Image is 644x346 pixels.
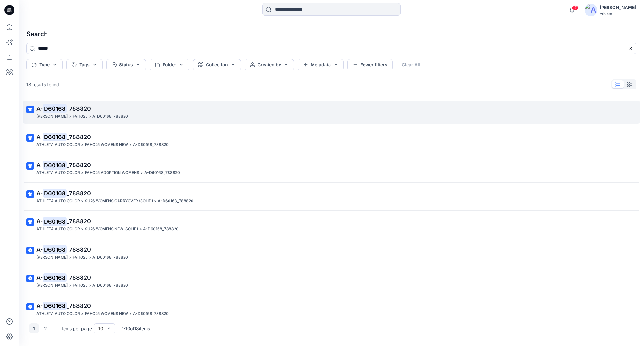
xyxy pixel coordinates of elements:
[67,105,91,112] span: _788820
[85,170,139,176] p: FAHO25 ADOPTION WOMENS
[73,113,87,120] p: FAHO25
[81,226,84,232] p: >
[122,325,150,332] p: 1 - 10 of 18 items
[85,142,128,148] p: FAHO25 WOMENS NEW
[43,245,67,254] mark: D60168
[36,310,80,317] p: ATHLETA AUTO COLOR
[36,254,68,261] p: REGINA MIRACLE
[143,226,179,232] p: A-D60168_788820
[36,105,43,112] span: A-
[298,59,344,70] button: Metadata
[36,190,43,197] span: A-
[23,213,640,236] a: A-D60168_788820ATHLETA AUTO COLOR>SU26 WOMENS NEW (SOLID)>A-D60168_788820
[26,81,59,88] p: 18 results found
[81,310,84,317] p: >
[85,198,153,204] p: SU26 WOMENS CARRYOVER (SOLID)
[36,282,68,289] p: REGINA MIRACLE
[36,162,43,168] span: A-
[69,113,71,120] p: >
[43,132,67,141] mark: D60168
[40,323,50,333] button: 2
[36,198,80,204] p: ATHLETA AUTO COLOR
[23,157,640,180] a: A-D60168_788820ATHLETA AUTO COLOR>FAHO25 ADOPTION WOMENS>A-D60168_788820
[36,113,68,120] p: REGINA MIRACLE
[43,104,67,113] mark: D60168
[150,59,189,70] button: Folder
[67,218,91,225] span: _788820
[29,323,39,333] button: 1
[600,4,636,11] div: [PERSON_NAME]
[67,190,91,197] span: _788820
[133,142,169,148] p: A-D60168_788820
[154,198,157,204] p: >
[144,170,180,176] p: A-D60168_788820
[43,189,67,198] mark: D60168
[85,310,128,317] p: FAHO25 WOMENS NEW
[193,59,241,70] button: Collection
[67,162,91,168] span: _788820
[36,246,43,253] span: A-
[572,5,579,10] span: 17
[158,198,193,204] p: A-D60168_788820
[60,325,92,332] p: Items per page
[139,226,142,232] p: >
[89,254,91,261] p: >
[81,142,84,148] p: >
[23,185,640,208] a: A-D60168_788820ATHLETA AUTO COLOR>SU26 WOMENS CARRYOVER (SOLID)>A-D60168_788820
[23,129,640,152] a: A-D60168_788820ATHLETA AUTO COLOR>FAHO25 WOMENS NEW>A-D60168_788820
[73,282,87,289] p: FAHO25
[85,226,138,232] p: SU26 WOMENS NEW (SOLID)
[585,4,597,16] img: avatar
[133,310,169,317] p: A-D60168_788820
[69,282,71,289] p: >
[23,298,640,321] a: A-D60168_788820ATHLETA AUTO COLOR>FAHO25 WOMENS NEW>A-D60168_788820
[36,303,43,309] span: A-
[129,310,132,317] p: >
[600,11,636,16] div: Athleta
[89,282,91,289] p: >
[92,282,128,289] p: A-D60168_788820
[66,59,103,70] button: Tags
[43,301,67,310] mark: D60168
[81,198,84,204] p: >
[23,242,640,265] a: A-D60168_788820[PERSON_NAME]>FAHO25>A-D60168_788820
[98,325,103,332] div: 10
[36,134,43,140] span: A-
[36,142,80,148] p: ATHLETA AUTO COLOR
[67,303,91,309] span: _788820
[23,101,640,124] a: A-D60168_788820[PERSON_NAME]>FAHO25>A-D60168_788820
[43,161,67,170] mark: D60168
[92,254,128,261] p: A-D60168_788820
[43,273,67,282] mark: D60168
[245,59,294,70] button: Created by
[106,59,146,70] button: Status
[69,254,71,261] p: >
[26,59,63,70] button: Type
[67,134,91,140] span: _788820
[43,217,67,226] mark: D60168
[81,170,84,176] p: >
[129,142,132,148] p: >
[36,274,43,281] span: A-
[36,218,43,225] span: A-
[23,270,640,293] a: A-D60168_788820[PERSON_NAME]>FAHO25>A-D60168_788820
[89,113,91,120] p: >
[92,113,128,120] p: A-D60168_788820
[141,170,143,176] p: >
[21,25,641,43] h4: Search
[347,59,393,70] button: Fewer filters
[73,254,87,261] p: FAHO25
[67,274,91,281] span: _788820
[67,246,91,253] span: _788820
[36,226,80,232] p: ATHLETA AUTO COLOR
[36,170,80,176] p: ATHLETA AUTO COLOR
